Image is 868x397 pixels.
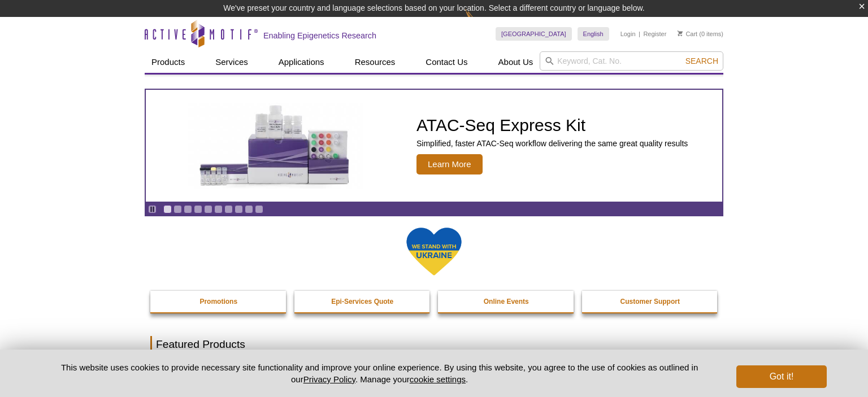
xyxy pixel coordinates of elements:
[194,205,202,213] a: Go to slide 4
[620,30,636,38] a: Login
[148,205,157,213] a: Toggle autoplay
[41,361,718,385] p: This website uses cookies to provide necessary site functionality and improve your online experie...
[209,51,255,73] a: Services
[294,291,431,312] a: Epi-Services Quote
[245,205,253,213] a: Go to slide 9
[685,56,718,66] span: Search
[678,30,683,36] img: Your Cart
[438,291,575,312] a: Online Events
[199,298,237,306] strong: Promotions
[348,51,402,73] a: Resources
[173,205,182,213] a: Go to slide 2
[540,51,723,71] input: Keyword, Cat. No.
[184,205,192,213] a: Go to slide 3
[150,336,718,353] h2: Featured Products
[163,205,172,213] a: Go to slide 1
[416,154,483,174] span: Learn More
[416,138,688,149] p: Simplified, faster ATAC-Seq workflow delivering the same great quality results
[146,90,722,202] article: ATAC-Seq Express Kit
[678,27,723,41] li: (0 items)
[419,51,474,73] a: Contact Us
[484,298,529,306] strong: Online Events
[492,51,540,73] a: About Us
[146,90,722,202] a: ATAC-Seq Express Kit ATAC-Seq Express Kit Simplified, faster ATAC-Seq workflow delivering the sam...
[582,291,719,312] a: Customer Support
[639,27,640,41] li: |
[150,291,287,312] a: Promotions
[682,56,722,66] button: Search
[204,205,212,213] a: Go to slide 5
[263,30,376,41] h2: Enabling Epigenetics Research
[224,205,233,213] a: Go to slide 7
[678,30,697,38] a: Cart
[145,51,192,73] a: Products
[406,226,462,277] img: We Stand With Ukraine
[736,365,827,388] button: Got it!
[410,374,466,384] button: cookie settings
[272,51,331,73] a: Applications
[235,205,243,213] a: Go to slide 8
[578,27,609,41] a: English
[496,27,572,41] a: [GEOGRAPHIC_DATA]
[465,8,495,35] img: Change Here
[303,374,355,384] a: Privacy Policy
[643,30,666,38] a: Register
[331,298,393,306] strong: Epi-Services Quote
[620,298,680,306] strong: Customer Support
[416,117,688,134] h2: ATAC-Seq Express Kit
[255,205,263,213] a: Go to slide 10
[183,103,369,189] img: ATAC-Seq Express Kit
[214,205,223,213] a: Go to slide 6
